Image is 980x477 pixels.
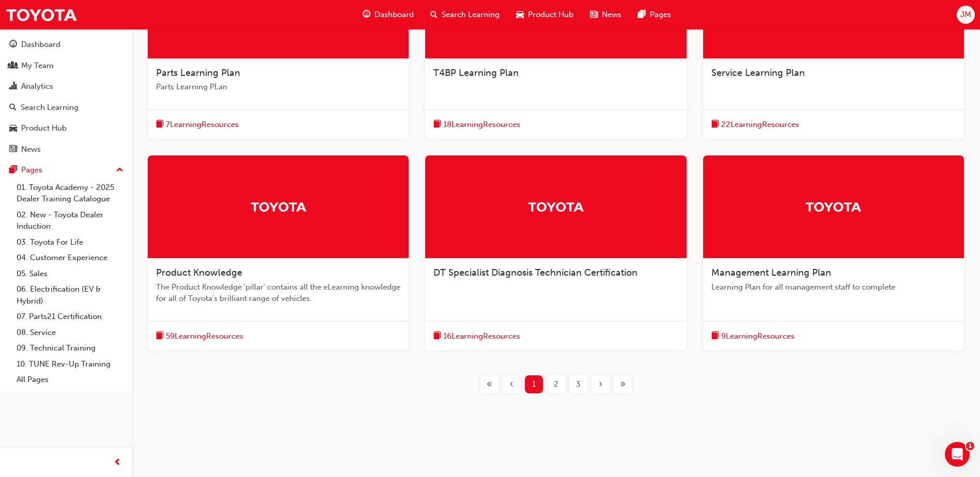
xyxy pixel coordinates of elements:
a: 08. Service [12,325,128,341]
a: Analytics [4,77,128,96]
span: Parts Learning PLan [156,81,400,93]
img: Trak [250,198,307,216]
span: news-icon [590,8,598,21]
a: 07. Parts21 Certification [12,309,128,325]
a: Product Hub [4,119,128,138]
span: guage-icon [9,40,17,50]
span: Product Knowledge [156,267,242,278]
span: people-icon [9,61,17,71]
a: guage-iconDashboard [354,4,422,25]
button: First page [478,375,501,393]
span: news-icon [9,145,17,154]
a: car-iconProduct Hub [508,4,582,25]
span: DT Specialist Diagnosis Technician Certification [433,267,637,278]
span: ‹ [510,378,514,390]
span: prev-icon [114,456,121,469]
span: book-icon [433,118,441,131]
a: 03. Toyota For Life [12,234,128,250]
img: Trak [527,198,584,216]
span: Search Learning [442,9,500,21]
a: 09. Technical Training [12,340,128,356]
button: Page 3 [567,375,589,393]
span: 7 Learning Resources [166,119,239,131]
a: 04. Customer Experience [12,250,128,266]
span: T4BP Learning Plan [433,67,519,78]
span: » [620,378,626,390]
iframe: Intercom live chat [945,442,970,467]
button: Pages [4,161,128,180]
span: 22 Learning Resources [721,119,799,131]
span: Service Learning Plan [711,67,805,78]
span: 59 Learning Resources [166,330,243,342]
span: book-icon [156,118,164,131]
button: JM [957,6,975,24]
span: book-icon [433,330,441,343]
span: car-icon [516,8,524,21]
button: book-icon59LearningResources [156,330,243,343]
div: My Team [21,60,54,72]
span: search-icon [430,8,438,21]
img: Trak [5,3,77,26]
a: 06. Electrification (EV & Hybrid) [12,281,128,309]
span: JM [960,9,971,21]
a: My Team [4,56,128,75]
button: book-icon16LearningResources [433,330,520,343]
button: DashboardMy TeamAnalyticsSearch LearningProduct HubNews [4,33,128,161]
a: TrakDT Specialist Diagnosis Technician Certificationbook-icon16LearningResources [425,155,686,351]
a: pages-iconPages [630,4,679,25]
span: 3 [576,378,581,390]
a: news-iconNews [582,4,630,25]
span: Dashboard [375,9,414,21]
div: News [21,144,41,155]
span: Learning Plan for all management staff to complete [711,281,956,293]
button: book-icon18LearningResources [433,118,520,131]
button: Page 2 [545,375,567,393]
div: Search Learning [21,102,79,114]
a: 01. Toyota Academy - 2025 Dealer Training Catalogue [12,180,128,207]
button: book-icon9LearningResources [711,330,795,343]
span: chart-icon [9,82,17,91]
span: 9 Learning Resources [721,330,795,342]
a: Search Learning [4,98,128,117]
a: search-iconSearch Learning [422,4,508,25]
div: Dashboard [21,39,60,51]
img: Trak [805,198,862,216]
span: « [487,378,492,390]
div: Product Hub [21,122,67,134]
span: book-icon [711,330,719,343]
span: book-icon [711,118,719,131]
span: book-icon [156,330,164,343]
span: 2 [554,378,558,390]
span: up-icon [116,164,123,177]
a: TrakProduct KnowledgeThe Product Knowledge 'pillar' contains all the eLearning knowledge for all ... [148,155,409,351]
span: pages-icon [638,8,646,21]
a: Dashboard [4,35,128,54]
span: News [602,9,621,21]
span: Pages [650,9,671,21]
span: pages-icon [9,166,17,175]
span: 1 [532,378,536,390]
span: Product Hub [528,9,573,21]
button: book-icon7LearningResources [156,118,239,131]
span: 18 Learning Resources [443,119,520,131]
span: 16 Learning Resources [443,330,520,342]
button: Next page [589,375,612,393]
span: 1 [966,442,974,450]
span: The Product Knowledge 'pillar' contains all the eLearning knowledge for all of Toyota's brilliant... [156,281,400,305]
button: Last page [612,375,634,393]
span: search-icon [9,103,17,113]
span: › [599,378,602,390]
a: 05. Sales [12,266,128,282]
button: book-icon22LearningResources [711,118,799,131]
span: Management Learning Plan [711,267,831,278]
a: TrakManagement Learning PlanLearning Plan for all management staff to completebook-icon9LearningR... [703,155,964,351]
span: car-icon [9,124,17,133]
span: guage-icon [363,8,370,21]
span: Parts Learning Plan [156,67,240,78]
div: Analytics [21,81,53,92]
a: 10. TUNE Rev-Up Training [12,356,128,372]
button: Page 1 [523,375,545,393]
button: Previous page [501,375,523,393]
